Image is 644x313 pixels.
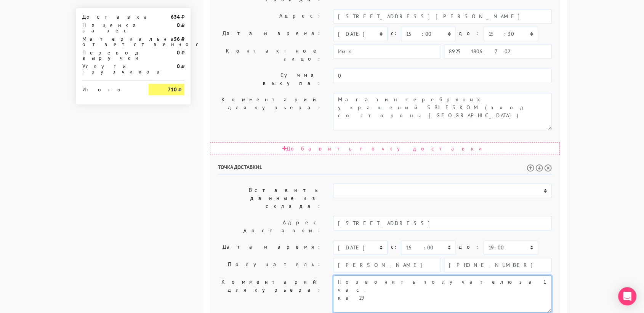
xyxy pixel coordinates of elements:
[174,35,180,42] strong: 56
[177,49,180,56] strong: 0
[77,14,143,19] div: Доставка
[177,63,180,70] strong: 0
[444,44,552,59] input: Телефон
[444,258,552,272] input: Телефон
[212,27,327,41] label: Дата и время:
[218,164,552,174] h6: Точка доставки
[212,258,327,272] label: Получатель:
[212,240,327,255] label: Дата и время:
[333,275,552,313] textarea: Позвонить получателю за 1 час.
[212,216,327,237] label: Адрес доставки:
[77,36,143,47] div: Материальная ответственность
[459,27,481,40] label: до:
[212,93,327,130] label: Комментарий для курьера:
[212,69,327,90] label: Сумма выкупа:
[259,164,262,171] span: 1
[210,142,560,155] div: Добавить точку доставки
[212,9,327,24] label: Адрес:
[77,64,143,74] div: Услуги грузчиков
[177,22,180,29] strong: 0
[168,86,177,93] strong: 710
[618,287,636,305] div: Open Intercom Messenger
[333,44,441,59] input: Имя
[77,50,143,61] div: Перевод выручки
[391,240,398,254] label: c:
[333,258,441,272] input: Имя
[391,27,398,40] label: c:
[212,44,327,65] label: Контактное лицо:
[212,275,327,313] label: Комментарий для курьера:
[77,22,143,33] div: Наценка за вес
[171,13,180,20] strong: 634
[459,240,481,254] label: до:
[212,184,327,213] label: Вставить данные из склада:
[82,84,137,92] div: Итого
